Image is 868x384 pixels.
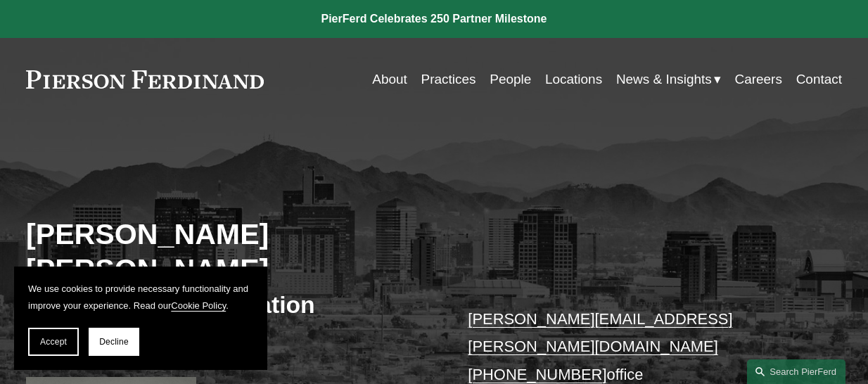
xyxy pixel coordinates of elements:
[468,366,606,383] a: [PHONE_NUMBER]
[26,217,434,288] h2: [PERSON_NAME] [PERSON_NAME]
[616,66,721,93] a: folder dropdown
[171,300,226,311] a: Cookie Policy
[99,337,129,347] span: Decline
[89,328,139,356] button: Decline
[545,66,602,93] a: Locations
[490,66,531,93] a: People
[372,66,407,93] a: About
[40,337,67,347] span: Accept
[28,281,253,314] p: We use cookies to provide necessary functionality and improve your experience. Read our .
[735,66,782,93] a: Careers
[616,68,712,91] span: News & Insights
[28,328,79,356] button: Accept
[14,267,267,370] section: Cookie banner
[468,310,732,355] a: [PERSON_NAME][EMAIL_ADDRESS][PERSON_NAME][DOMAIN_NAME]
[747,359,845,384] a: Search this site
[796,66,842,93] a: Contact
[421,66,476,93] a: Practices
